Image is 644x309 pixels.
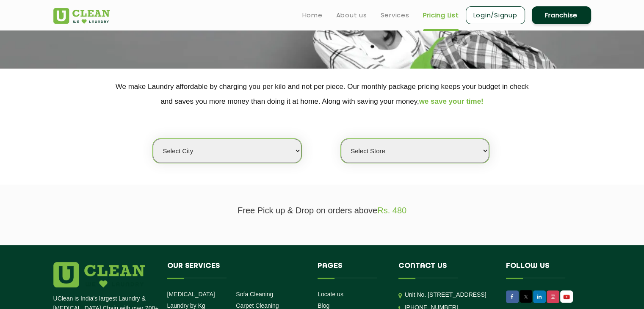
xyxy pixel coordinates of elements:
[377,206,406,215] span: Rs. 480
[398,262,493,278] h4: Contact us
[318,291,343,298] a: Locate us
[405,290,493,300] p: Unit No. [STREET_ADDRESS]
[167,262,305,278] h4: Our Services
[53,8,110,24] img: UClean Laundry and Dry Cleaning
[381,10,409,20] a: Services
[236,302,279,309] a: Carpet Cleaning
[419,97,484,105] span: we save your time!
[532,6,591,24] a: Franchise
[167,291,215,298] a: [MEDICAL_DATA]
[167,302,205,309] a: Laundry by Kg
[423,10,459,20] a: Pricing List
[336,10,367,20] a: About us
[53,79,591,109] p: We make Laundry affordable by charging you per kilo and not per piece. Our monthly package pricin...
[561,292,572,301] img: UClean Laundry and Dry Cleaning
[466,6,525,24] a: Login/Signup
[53,262,145,287] img: logo.png
[318,302,329,309] a: Blog
[506,262,580,278] h4: Follow us
[53,206,591,215] p: Free Pick up & Drop on orders above
[318,262,386,278] h4: Pages
[236,291,273,298] a: Sofa Cleaning
[302,10,323,20] a: Home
